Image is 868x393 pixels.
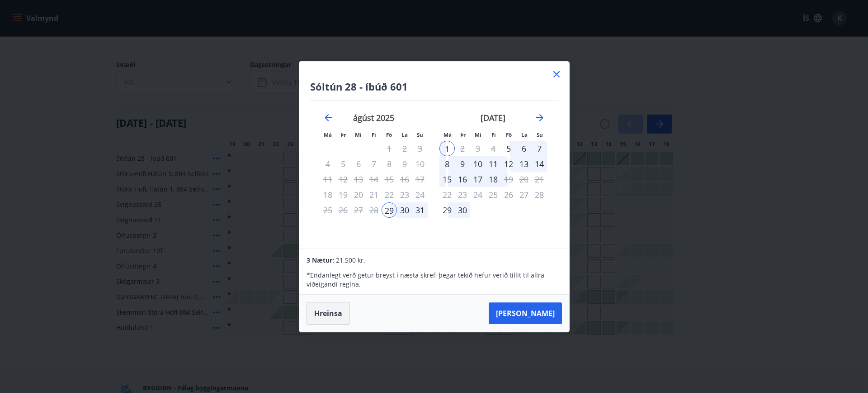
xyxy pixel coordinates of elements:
strong: ágúst 2025 [353,112,394,123]
td: Not available. sunnudagur, 24. ágúst 2025 [412,187,428,202]
td: Not available. þriðjudagur, 2. september 2025 [455,141,470,156]
div: Calendar [310,101,558,238]
small: Má [324,131,332,138]
td: Not available. laugardagur, 9. ágúst 2025 [397,156,412,172]
td: Choose laugardagur, 13. september 2025 as your check-in date. It’s available. [516,156,532,172]
div: 17 [470,172,486,187]
small: La [521,131,528,138]
div: Move forward to switch to the next month. [534,112,545,123]
td: Choose sunnudagur, 7. september 2025 as your check-in date. It’s available. [532,141,547,156]
td: Not available. sunnudagur, 17. ágúst 2025 [412,172,428,187]
div: 11 [486,156,501,172]
div: 31 [412,202,428,218]
div: 16 [455,172,470,187]
div: Aðeins útritun í boði [439,141,455,156]
td: Not available. mánudagur, 18. ágúst 2025 [320,187,335,202]
td: Not available. fimmtudagur, 4. september 2025 [486,141,501,156]
td: Not available. mánudagur, 22. september 2025 [439,187,455,202]
td: Not available. þriðjudagur, 23. september 2025 [455,187,470,202]
td: Not available. fimmtudagur, 25. september 2025 [486,187,501,202]
div: 14 [532,156,547,172]
div: 8 [439,156,455,172]
td: Not available. laugardagur, 16. ágúst 2025 [397,172,412,187]
div: 18 [486,172,501,187]
td: Choose fimmtudagur, 11. september 2025 as your check-in date. It’s available. [486,156,501,172]
td: Choose laugardagur, 6. september 2025 as your check-in date. It’s available. [516,141,532,156]
div: 12 [501,156,516,172]
td: Not available. fimmtudagur, 28. ágúst 2025 [366,202,382,218]
td: Not available. fimmtudagur, 7. ágúst 2025 [366,156,382,172]
td: Selected as end date. mánudagur, 1. september 2025 [439,141,455,156]
td: Not available. laugardagur, 27. september 2025 [516,187,532,202]
div: 7 [532,141,547,156]
h4: Sóltún 28 - íbúð 601 [310,80,558,93]
td: Not available. þriðjudagur, 26. ágúst 2025 [335,202,351,218]
small: Fi [372,131,376,138]
td: Not available. sunnudagur, 10. ágúst 2025 [412,156,428,172]
div: 30 [397,202,412,218]
small: Má [443,131,452,138]
div: 13 [516,156,532,172]
small: La [401,131,408,138]
div: Move backward to switch to the previous month. [323,112,334,123]
td: Not available. miðvikudagur, 13. ágúst 2025 [351,172,366,187]
td: Not available. miðvikudagur, 24. september 2025 [470,187,486,202]
td: Choose föstudagur, 12. september 2025 as your check-in date. It’s available. [501,156,516,172]
td: Choose fimmtudagur, 18. september 2025 as your check-in date. It’s available. [486,172,501,187]
td: Not available. föstudagur, 26. september 2025 [501,187,516,202]
td: Not available. miðvikudagur, 6. ágúst 2025 [351,156,366,172]
td: Not available. þriðjudagur, 19. ágúst 2025 [335,187,351,202]
td: Choose þriðjudagur, 16. september 2025 as your check-in date. It’s available. [455,172,470,187]
td: Not available. mánudagur, 11. ágúst 2025 [320,172,335,187]
td: Selected. sunnudagur, 31. ágúst 2025 [412,202,428,218]
td: Not available. laugardagur, 23. ágúst 2025 [397,187,412,202]
div: 15 [439,172,455,187]
td: Not available. laugardagur, 2. ágúst 2025 [397,141,412,156]
td: Choose föstudagur, 19. september 2025 as your check-in date. It’s available. [501,172,516,187]
td: Not available. miðvikudagur, 20. ágúst 2025 [351,187,366,202]
td: Not available. þriðjudagur, 12. ágúst 2025 [335,172,351,187]
td: Not available. föstudagur, 15. ágúst 2025 [382,172,397,187]
div: 9 [455,156,470,172]
td: Not available. þriðjudagur, 5. ágúst 2025 [335,156,351,172]
td: Choose þriðjudagur, 30. september 2025 as your check-in date. It’s available. [455,202,470,218]
button: Hreinsa [307,302,350,325]
div: Aðeins útritun í boði [501,172,516,187]
small: Fö [386,131,392,138]
td: Not available. fimmtudagur, 14. ágúst 2025 [366,172,382,187]
td: Choose miðvikudagur, 10. september 2025 as your check-in date. It’s available. [470,156,486,172]
div: Aðeins innritun í boði [382,202,397,218]
div: 10 [470,156,486,172]
td: Not available. sunnudagur, 3. ágúst 2025 [412,141,428,156]
small: Su [417,131,423,138]
div: Aðeins innritun í boði [501,141,516,156]
td: Choose miðvikudagur, 17. september 2025 as your check-in date. It’s available. [470,172,486,187]
span: 21.500 kr. [336,256,365,264]
td: Choose mánudagur, 15. september 2025 as your check-in date. It’s available. [439,172,455,187]
div: Aðeins innritun í boði [439,202,455,218]
small: Þr [460,131,466,138]
td: Not available. mánudagur, 4. ágúst 2025 [320,156,335,172]
td: Not available. miðvikudagur, 3. september 2025 [470,141,486,156]
td: Choose þriðjudagur, 9. september 2025 as your check-in date. It’s available. [455,156,470,172]
td: Not available. föstudagur, 22. ágúst 2025 [382,187,397,202]
td: Not available. föstudagur, 1. ágúst 2025 [382,141,397,156]
td: Choose mánudagur, 8. september 2025 as your check-in date. It’s available. [439,156,455,172]
td: Not available. sunnudagur, 21. september 2025 [532,172,547,187]
td: Choose föstudagur, 5. september 2025 as your check-in date. It’s available. [501,141,516,156]
td: Not available. fimmtudagur, 21. ágúst 2025 [366,187,382,202]
button: [PERSON_NAME] [489,302,562,324]
small: Fi [491,131,496,138]
small: Þr [340,131,346,138]
td: Selected. laugardagur, 30. ágúst 2025 [397,202,412,218]
div: 6 [516,141,532,156]
td: Not available. mánudagur, 25. ágúst 2025 [320,202,335,218]
small: Mi [475,131,481,138]
strong: [DATE] [481,112,505,123]
td: Choose mánudagur, 29. september 2025 as your check-in date. It’s available. [439,202,455,218]
small: Mi [355,131,362,138]
div: 30 [455,202,470,218]
small: Su [537,131,543,138]
p: * Endanlegt verð getur breyst í næsta skrefi þegar tekið hefur verið tillit til allra viðeigandi ... [307,271,561,289]
td: Selected as start date. föstudagur, 29. ágúst 2025 [382,202,397,218]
